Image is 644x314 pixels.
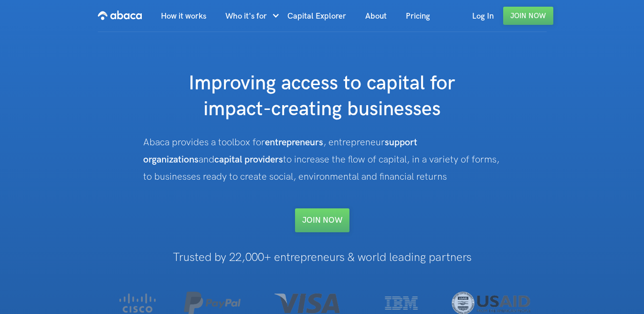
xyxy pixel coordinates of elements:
div: Abaca provides a toolbox for , entrepreneur and to increase the flow of capital, in a variety of ... [143,134,501,185]
h1: Improving access to capital for impact-creating businesses [131,71,513,122]
strong: capital providers [214,154,283,165]
h1: Trusted by 22,000+ entrepreneurs & world leading partners [96,251,547,264]
a: Join NOW [295,208,349,232]
strong: entrepreneurs [265,137,323,148]
a: Join Now [503,7,553,25]
img: Abaca logo [98,8,142,23]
